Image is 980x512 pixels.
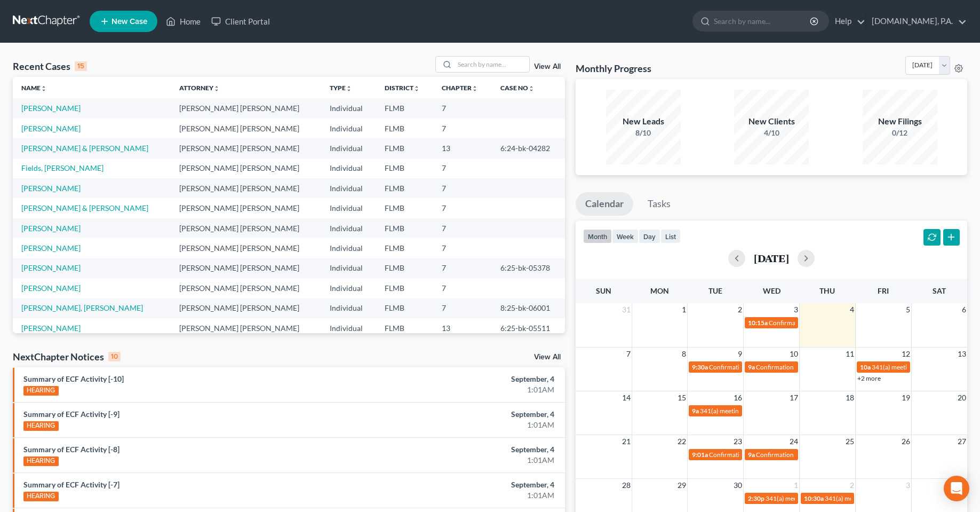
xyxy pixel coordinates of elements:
span: 25 [844,435,855,448]
span: 17 [788,391,799,404]
td: Individual [321,278,376,298]
a: View All [534,353,561,361]
span: 28 [621,479,632,492]
button: day [639,229,660,243]
span: 9 [737,348,743,360]
div: 15 [75,61,87,71]
span: 19 [901,391,911,404]
td: 13 [433,138,492,158]
span: 29 [676,479,687,492]
td: FLMB [376,138,433,158]
span: 2 [849,479,855,492]
a: Attorneyunfold_more [179,84,220,92]
td: [PERSON_NAME] [PERSON_NAME] [171,138,321,158]
span: 9a [748,363,755,371]
span: 10:30a [804,494,824,502]
td: 6:24-bk-04282 [492,138,565,158]
td: 7 [433,178,492,198]
span: 10:15a [748,319,768,327]
span: Confirmation hearing [756,451,816,459]
span: 10a [860,363,871,371]
td: 7 [433,298,492,318]
a: [PERSON_NAME] [21,283,81,293]
span: 13 [957,348,967,360]
span: Sun [596,286,611,295]
td: Individual [321,198,376,218]
h2: [DATE] [754,253,789,264]
span: 7 [625,348,632,360]
div: HEARING [23,421,59,431]
div: HEARING [23,492,59,501]
td: [PERSON_NAME] [PERSON_NAME] [171,278,321,298]
a: +2 more [857,374,881,382]
td: 7 [433,198,492,218]
i: unfold_more [213,85,220,92]
div: 0/12 [863,128,937,138]
span: 12 [901,348,911,360]
div: Open Intercom Messenger [944,476,969,501]
i: unfold_more [528,85,535,92]
td: [PERSON_NAME] [PERSON_NAME] [171,98,321,118]
td: FLMB [376,98,433,118]
i: unfold_more [41,85,47,92]
span: 341(a) meeting [700,407,742,415]
td: FLMB [376,238,433,258]
a: [PERSON_NAME] [21,124,81,133]
span: 23 [732,435,743,448]
span: 18 [844,391,855,404]
a: Client Portal [206,12,275,31]
td: [PERSON_NAME] [PERSON_NAME] [171,298,321,318]
a: Districtunfold_more [385,84,420,92]
td: [PERSON_NAME] [PERSON_NAME] [171,119,321,138]
span: 30 [732,479,743,492]
a: [PERSON_NAME] & [PERSON_NAME] [21,203,148,212]
span: Wed [763,286,780,295]
td: FLMB [376,178,433,198]
span: 8 [681,348,687,360]
button: list [660,229,681,243]
span: Tue [708,286,722,295]
span: Mon [650,286,669,295]
td: 6:25-bk-05511 [492,318,565,338]
span: 1 [681,303,687,316]
span: 9:30a [692,363,708,371]
span: 9a [748,451,755,459]
a: [PERSON_NAME] [21,324,81,333]
td: FLMB [376,278,433,298]
div: 8/10 [606,128,681,138]
td: Individual [321,298,376,318]
span: 31 [621,303,632,316]
div: New Filings [863,115,937,128]
a: Summary of ECF Activity [-10] [23,374,124,383]
td: Individual [321,138,376,158]
a: [PERSON_NAME], [PERSON_NAME] [21,303,143,312]
a: Summary of ECF Activity [-8] [23,445,119,454]
td: Individual [321,159,376,178]
td: FLMB [376,159,433,178]
td: 7 [433,218,492,238]
td: FLMB [376,119,433,138]
a: [DOMAIN_NAME], P.A. [866,12,967,31]
a: Help [830,12,865,31]
a: [PERSON_NAME] [21,184,81,193]
span: 15 [676,391,687,404]
div: Recent Cases [13,60,87,73]
td: Individual [321,318,376,338]
span: 24 [788,435,799,448]
span: 26 [901,435,911,448]
i: unfold_more [346,85,352,92]
button: month [583,229,612,243]
td: 7 [433,119,492,138]
a: [PERSON_NAME] [21,263,81,272]
div: September, 4 [385,479,554,490]
td: Individual [321,119,376,138]
td: 7 [433,159,492,178]
span: 6 [961,303,967,316]
div: 1:01AM [385,490,554,501]
div: 4/10 [734,128,809,138]
span: 9:01a [692,451,708,459]
span: 16 [732,391,743,404]
span: 3 [793,303,799,316]
a: Chapterunfold_more [442,84,478,92]
span: Fri [878,286,889,295]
